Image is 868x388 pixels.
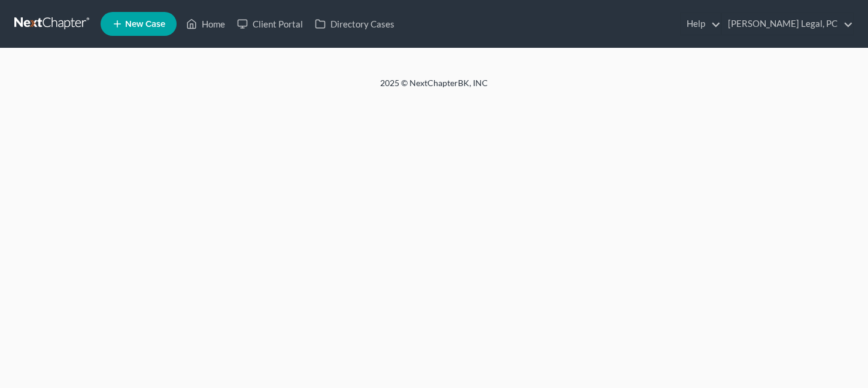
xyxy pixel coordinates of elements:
a: Home [180,13,231,35]
div: 2025 © NextChapterBK, INC [93,77,775,99]
new-legal-case-button: New Case [101,12,177,36]
a: Directory Cases [309,13,400,35]
a: Help [681,13,721,35]
a: Client Portal [231,13,309,35]
a: [PERSON_NAME] Legal, PC [722,13,853,35]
